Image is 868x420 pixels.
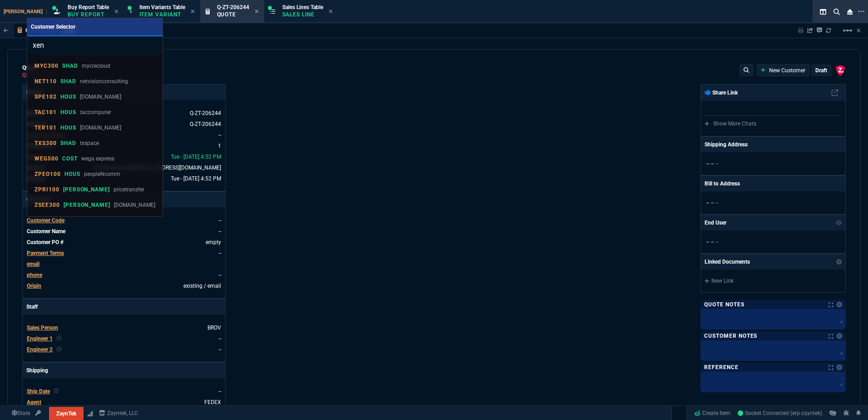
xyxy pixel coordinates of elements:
input: Search Customers... [27,36,163,55]
p: [DOMAIN_NAME] [80,93,121,101]
p: TAC101 [35,109,57,116]
p: ZPEO100 [35,170,61,178]
p: HOUS [60,109,76,116]
p: HOUS [64,170,80,178]
p: pricetransfer [113,185,144,194]
p: ZSEE300 [35,201,60,209]
span: Customer Selector [31,24,75,30]
p: HOUS [60,93,76,100]
p: COST [62,155,78,162]
p: WEG500 [35,155,59,162]
p: ZPRI100 [35,186,59,193]
p: SHAD [60,140,76,147]
p: SHAD [60,78,76,85]
p: [DOMAIN_NAME] [114,201,155,209]
p: TXS300 [35,140,57,147]
p: [PERSON_NAME] [64,201,110,209]
p: [DOMAIN_NAME] [80,124,121,132]
p: [PERSON_NAME] [63,186,110,193]
p: wega express [81,155,114,163]
p: MYC300 [35,62,59,70]
p: TER101 [35,124,57,131]
p: txspace [80,139,99,147]
p: NET110 [35,78,57,85]
p: mycrecloud [82,62,110,70]
p: HOUS [60,124,76,131]
p: peopleNcomm [84,170,120,178]
p: SPE102 [35,93,57,100]
p: SHAD [62,62,78,70]
p: taccomputer [80,108,111,116]
p: netvisionconsulting [80,77,128,85]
